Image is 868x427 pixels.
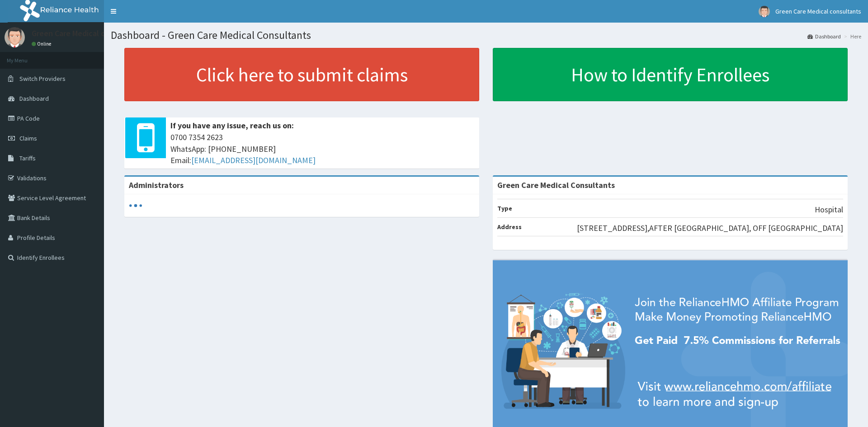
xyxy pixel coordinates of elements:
[19,154,36,162] span: Tariffs
[497,180,615,190] strong: Green Care Medical Consultants
[170,120,294,131] b: If you have any issue, reach us on:
[124,48,479,101] a: Click here to submit claims
[32,41,53,47] a: Online
[129,180,184,190] b: Administrators
[32,29,143,38] p: Green Care Medical consultants
[19,75,66,83] span: Switch Providers
[759,6,770,17] img: User Image
[111,29,861,41] h1: Dashboard - Green Care Medical Consultants
[129,199,142,212] svg: audio-loading
[577,222,843,234] p: [STREET_ADDRESS],AFTER [GEOGRAPHIC_DATA], OFF [GEOGRAPHIC_DATA]
[497,223,522,231] b: Address
[170,131,475,166] span: 0700 7354 2623 WhatsApp: [PHONE_NUMBER] Email:
[775,7,861,15] span: Green Care Medical consultants
[497,204,512,212] b: Type
[19,134,37,142] span: Claims
[5,27,25,47] img: User Image
[19,94,49,103] span: Dashboard
[191,155,316,165] a: [EMAIL_ADDRESS][DOMAIN_NAME]
[807,33,841,40] a: Dashboard
[842,33,861,40] li: Here
[493,48,848,101] a: How to Identify Enrollees
[815,204,843,216] p: Hospital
